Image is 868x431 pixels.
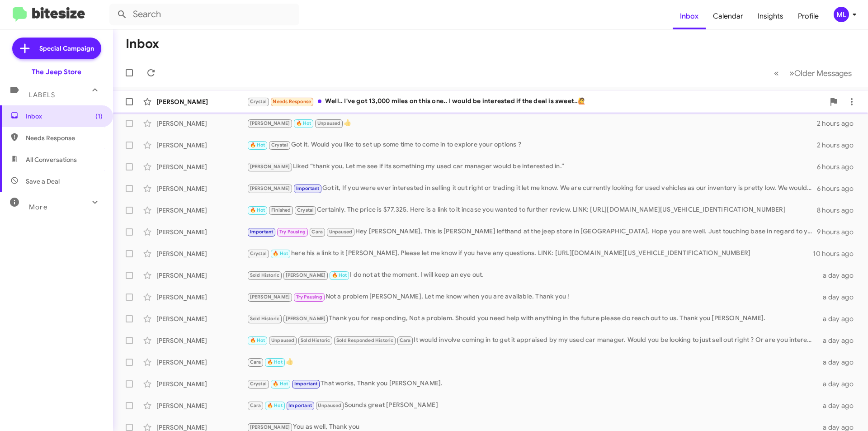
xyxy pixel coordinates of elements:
[817,162,861,171] div: 6 hours ago
[301,337,330,343] span: Sold Historic
[817,227,861,237] div: 9 hours ago
[400,337,411,343] span: Cara
[156,314,247,323] div: [PERSON_NAME]
[247,205,817,215] div: Certainly. The price is $77,325. Here is a link to it incase you wanted to further review. LINK: ...
[250,99,267,104] span: Crystal
[95,112,103,121] span: (1)
[250,142,265,148] span: 🔥 Hot
[329,229,353,235] span: Unpaused
[332,272,347,278] span: 🔥 Hot
[250,229,274,235] span: Important
[156,358,247,367] div: [PERSON_NAME]
[32,67,81,76] div: The Jeep Store
[250,272,280,278] span: Sold Historic
[247,400,817,411] div: Sounds great [PERSON_NAME]
[247,379,817,389] div: That works, Thank you [PERSON_NAME].
[247,335,817,346] div: It would involve coming in to get it appraised by my used car manager. Would you be looking to ju...
[250,381,267,387] span: Crystal
[29,203,47,211] span: More
[26,133,103,142] span: Needs Response
[817,206,861,215] div: 8 hours ago
[250,359,261,365] span: Cara
[12,38,101,59] a: Special Campaign
[247,313,817,324] div: Thank you for responding, Not a problem. Should you need help with anything in the future please ...
[789,67,794,79] span: »
[156,271,247,280] div: [PERSON_NAME]
[250,207,265,213] span: 🔥 Hot
[817,379,861,388] div: a day ago
[784,64,857,82] button: Next
[273,381,288,387] span: 🔥 Hot
[336,337,394,343] span: Sold Responded Historic
[156,184,247,193] div: [PERSON_NAME]
[156,119,247,128] div: [PERSON_NAME]
[296,120,311,126] span: 🔥 Hot
[273,99,311,104] span: Needs Response
[250,424,290,430] span: [PERSON_NAME]
[156,206,247,215] div: [PERSON_NAME]
[791,3,826,29] a: Profile
[286,272,326,278] span: [PERSON_NAME]
[250,403,261,408] span: Cara
[817,314,861,323] div: a day ago
[288,403,312,408] span: Important
[311,229,323,235] span: Cara
[273,251,288,256] span: 🔥 Hot
[706,3,750,29] a: Calendar
[156,401,247,410] div: [PERSON_NAME]
[834,7,849,22] div: ML
[156,336,247,345] div: [PERSON_NAME]
[26,112,103,121] span: Inbox
[156,97,247,106] div: [PERSON_NAME]
[296,185,320,191] span: Important
[39,44,94,53] span: Special Campaign
[247,357,817,367] div: 👍
[817,401,861,410] div: a day ago
[769,64,784,82] button: Previous
[156,162,247,171] div: [PERSON_NAME]
[250,164,290,170] span: [PERSON_NAME]
[271,142,288,148] span: Crystal
[817,271,861,280] div: a day ago
[250,316,280,322] span: Sold Historic
[156,141,247,150] div: [PERSON_NAME]
[250,337,265,343] span: 🔥 Hot
[250,294,290,300] span: [PERSON_NAME]
[156,227,247,237] div: [PERSON_NAME]
[247,248,813,259] div: here his a link to it [PERSON_NAME], Please let me know if you have any questions. LINK: [URL][DO...
[817,119,861,128] div: 2 hours ago
[769,64,857,82] nav: Page navigation example
[294,381,318,387] span: Important
[250,251,267,256] span: Crystal
[296,294,322,300] span: Try Pausing
[271,337,295,343] span: Unpaused
[247,140,817,150] div: Got it. Would you like to set up some time to come in to explore your options ?
[267,359,283,365] span: 🔥 Hot
[817,358,861,367] div: a day ago
[279,229,306,235] span: Try Pausing
[318,403,341,408] span: Unpaused
[774,67,779,79] span: «
[250,185,290,191] span: [PERSON_NAME]
[247,270,817,280] div: I do not at the moment. I will keep an eye out.
[26,155,77,164] span: All Conversations
[247,292,817,302] div: Not a problem [PERSON_NAME], Let me know when you are available. Thank you !
[750,3,791,29] a: Insights
[247,161,817,172] div: Liked “thank you, Let me see if its something my used car manager would be interested in.”
[267,403,283,408] span: 🔥 Hot
[250,120,290,126] span: [PERSON_NAME]
[673,3,706,29] a: Inbox
[826,7,858,22] button: ML
[817,184,861,193] div: 6 hours ago
[29,91,55,99] span: Labels
[156,293,247,302] div: [PERSON_NAME]
[247,96,825,107] div: Well.. I've got 13,000 miles on this one.. I would be interested if the deal is sweet..🙋
[247,183,817,194] div: Got it, If you were ever interested in selling it out right or trading it let me know. We are cur...
[813,249,861,258] div: 10 hours ago
[794,68,852,78] span: Older Messages
[26,177,60,186] span: Save a Deal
